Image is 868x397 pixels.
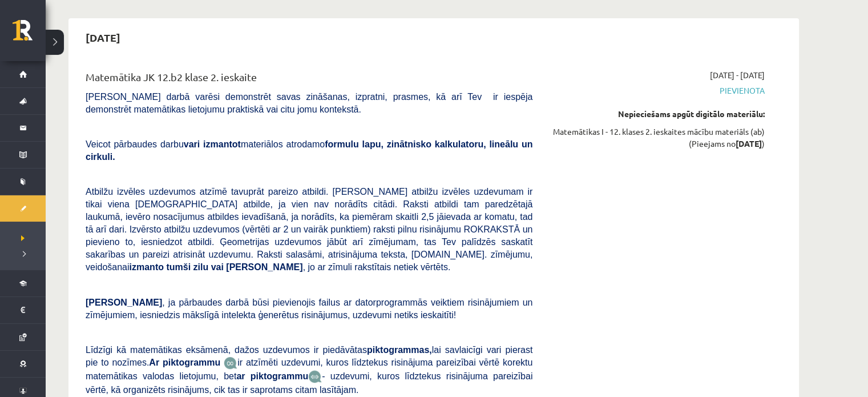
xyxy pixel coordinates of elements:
span: ir atzīmēti uzdevumi, kuros līdztekus risinājuma pareizībai vērtē korektu matemātikas valodas lie... [86,358,532,381]
img: wKvN42sLe3LLwAAAABJRU5ErkJggg== [308,370,322,383]
div: Matemātika JK 12.b2 klase 2. ieskaite [86,69,532,90]
span: [PERSON_NAME] darbā varēsi demonstrēt savas zināšanas, izpratni, prasmes, kā arī Tev ir iespēja d... [86,92,532,114]
span: Pievienota [550,85,765,97]
b: Ar piktogrammu [149,358,220,367]
b: ar piktogrammu [236,371,308,381]
div: Matemātikas I - 12. klases 2. ieskaites mācību materiāls (ab) (Pieejams no ) [550,126,765,150]
a: Rīgas 1. Tālmācības vidusskola [13,20,46,49]
span: Līdzīgi kā matemātikas eksāmenā, dažos uzdevumos ir piedāvātas lai savlaicīgi vari pierast pie to... [86,345,532,367]
h2: [DATE] [74,24,132,51]
strong: [DATE] [736,138,762,149]
b: vari izmantot [184,139,241,149]
b: izmanto [130,262,164,272]
span: Atbilžu izvēles uzdevumos atzīmē tavuprāt pareizo atbildi. [PERSON_NAME] atbilžu izvēles uzdevuma... [86,187,532,272]
img: JfuEzvunn4EvwAAAAASUVORK5CYII= [224,356,237,370]
b: tumši zilu vai [PERSON_NAME] [166,262,302,272]
b: formulu lapu, zinātnisko kalkulatoru, lineālu un cirkuli. [86,139,532,162]
span: [DATE] - [DATE] [710,69,765,81]
span: Veicot pārbaudes darbu materiālos atrodamo [86,139,532,162]
span: [PERSON_NAME] [86,298,162,307]
b: piktogrammas, [367,345,432,355]
span: , ja pārbaudes darbā būsi pievienojis failus ar datorprogrammās veiktiem risinājumiem un zīmējumi... [86,298,532,320]
div: Nepieciešams apgūt digitālo materiālu: [550,108,765,120]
